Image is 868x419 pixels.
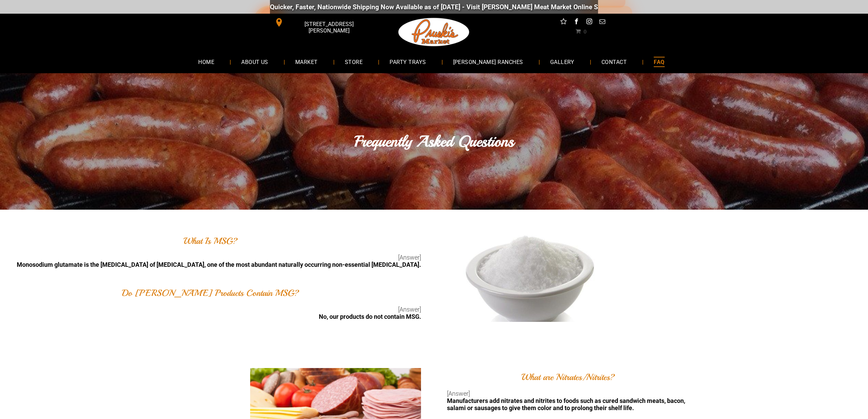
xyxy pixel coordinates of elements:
[447,232,618,322] img: msg-1920w.jpg
[285,17,373,37] span: [STREET_ADDRESS][PERSON_NAME]
[447,397,689,411] div: Manufacturers add nitrates and nitrites to foods such as cured sandwich meats, bacon, salami or s...
[584,28,586,34] span: 0
[585,17,594,28] a: instagram
[122,287,299,299] font: Do [PERSON_NAME] Products Contain MSG?
[285,53,328,71] a: MARKET
[643,53,675,71] a: FAQ
[398,306,421,313] span: [Answer]
[397,14,471,51] img: Pruski-s+Market+HQ+Logo2-1920w.png
[270,17,375,28] a: [STREET_ADDRESS][PERSON_NAME]
[335,53,373,71] a: STORE
[17,261,421,268] b: Monosodium glutamate is the [MEDICAL_DATA] of [MEDICAL_DATA], one of the most abundant naturally ...
[443,53,533,71] a: [PERSON_NAME] RANCHES
[559,17,568,28] a: Social network
[521,371,615,383] font: What are Nitrates/Nitrites?
[598,17,607,28] a: email
[398,254,421,261] span: [Answer]
[188,53,225,71] a: HOME
[354,132,514,151] font: Frequently Asked Questions
[447,390,689,411] div: [Answer]
[540,53,585,71] a: GALLERY
[572,17,581,28] a: facebook
[379,53,436,71] a: PARTY TRAYS
[184,235,238,247] font: What Is MSG?
[231,53,279,71] a: ABOUT US
[591,53,637,71] a: CONTACT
